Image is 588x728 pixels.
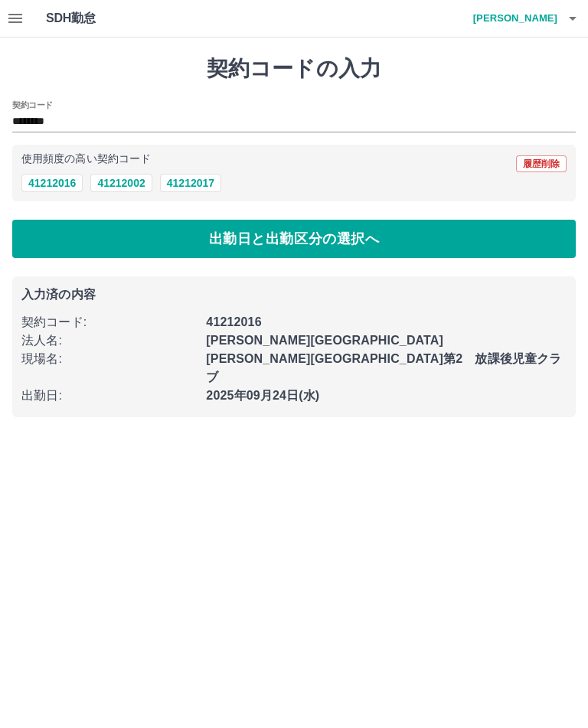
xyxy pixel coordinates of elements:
[516,155,567,172] button: 履歴削除
[206,352,561,384] b: [PERSON_NAME][GEOGRAPHIC_DATA]第2 放課後児童クラブ
[12,99,53,111] h2: 契約コード
[206,389,319,402] b: 2025年09月24日(水)
[90,174,152,192] button: 41212002
[21,350,197,368] p: 現場名 :
[21,331,197,350] p: 法人名 :
[21,174,83,192] button: 41212016
[21,289,567,301] p: 入力済の内容
[21,313,197,331] p: 契約コード :
[206,315,261,328] b: 41212016
[21,387,197,405] p: 出勤日 :
[21,154,151,165] p: 使用頻度の高い契約コード
[206,334,443,347] b: [PERSON_NAME][GEOGRAPHIC_DATA]
[160,174,221,192] button: 41212017
[12,56,576,82] h1: 契約コードの入力
[12,220,576,258] button: 出勤日と出勤区分の選択へ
